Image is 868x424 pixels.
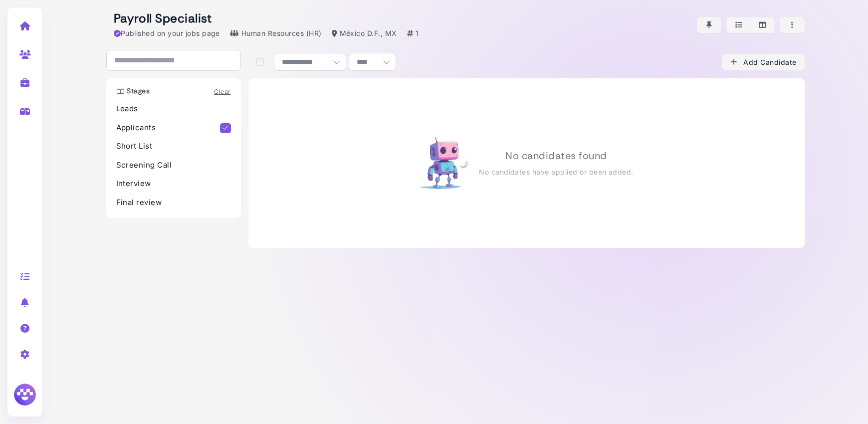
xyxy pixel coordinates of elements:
[116,122,220,134] p: Applicants
[230,28,322,38] div: Human Resources (HR)
[116,103,231,115] p: Leads
[332,28,397,38] div: México D.F., MX
[116,197,231,209] p: Final review
[505,150,607,162] h2: No candidates found
[479,167,634,177] p: No candidates have applied or been added.
[111,87,155,95] h3: Stages
[116,141,231,152] p: Short List
[407,28,419,38] div: 1
[12,382,37,407] img: Megan
[722,54,805,70] button: Add Candidate
[730,57,797,67] div: Add Candidate
[419,137,469,190] img: Robot in business suit
[114,28,220,38] div: Published on your jobs page
[116,178,231,190] p: Interview
[214,88,230,95] a: Clear
[114,11,419,26] h2: Payroll Specialist
[116,160,231,171] p: Screening Call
